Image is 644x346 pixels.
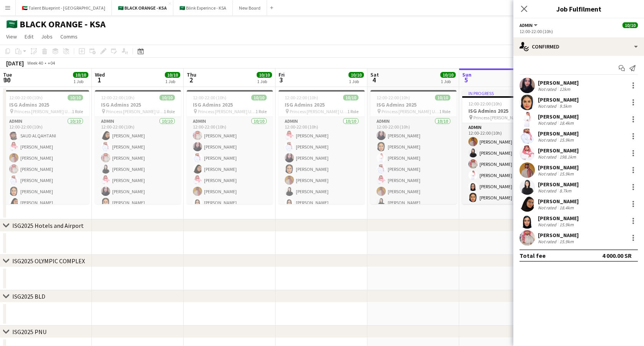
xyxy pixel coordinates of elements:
[187,117,273,244] app-card-role: Admin10/1012:00-22:00 (10h)[PERSON_NAME][PERSON_NAME][PERSON_NAME][PERSON_NAME][PERSON_NAME][PERS...
[513,37,644,56] div: Confirmed
[257,79,272,84] div: 1 Job
[370,101,456,108] h3: ISG Admins 2025
[257,72,272,78] span: 10/10
[462,90,548,204] app-job-card: In progress12:00-22:00 (10h)10/10ISG Admins 2025 Princess [PERSON_NAME] University1 RoleAdmin10/1...
[622,22,638,28] span: 10/10
[193,95,226,100] span: 12:00-22:00 (10h)
[538,198,579,205] div: [PERSON_NAME]
[538,215,579,222] div: [PERSON_NAME]
[538,86,558,92] div: Not rated
[9,95,43,100] span: 12:00-22:00 (10h)
[520,252,546,259] div: Total fee
[198,109,256,114] span: Princess [PERSON_NAME] University
[538,79,579,86] div: [PERSON_NAME]
[187,101,273,108] h3: ISG Admins 2025
[186,75,196,84] span: 2
[41,33,53,40] span: Jobs
[538,188,558,194] div: Not rated
[538,147,579,154] div: [PERSON_NAME]
[558,239,575,244] div: 15.9km
[538,222,558,227] div: Not rated
[25,60,45,66] span: Week 40
[173,0,233,15] button: 🇸🇦 Blink Experince - KSA
[462,90,548,96] div: In progress
[95,71,105,78] span: Wed
[3,71,12,78] span: Tue
[6,33,17,40] span: View
[290,109,347,114] span: Princess [PERSON_NAME] University
[95,90,181,204] app-job-card: 12:00-22:00 (10h)10/10ISG Admins 2025 Princess [PERSON_NAME] University1 RoleAdmin10/1012:00-22:0...
[440,72,456,78] span: 10/10
[382,109,439,114] span: Princess [PERSON_NAME] University
[112,0,173,15] button: 🇸🇦 BLACK ORANGE - KSA
[462,123,548,250] app-card-role: Admin10/1012:00-22:00 (10h)[PERSON_NAME][PERSON_NAME][PERSON_NAME][PERSON_NAME][PERSON_NAME][PERS...
[12,222,84,229] div: ISG2025 Hotels and Airport
[95,117,181,244] app-card-role: Admin10/1012:00-22:00 (10h)[PERSON_NAME][PERSON_NAME][PERSON_NAME][PERSON_NAME][PERSON_NAME][PERS...
[6,18,106,30] h1: 🇸🇦 BLACK ORANGE - KSA
[473,115,531,120] span: Princess [PERSON_NAME] University
[558,103,573,109] div: 9.5km
[370,117,456,244] app-card-role: Admin10/1012:00-22:00 (10h)[PERSON_NAME][PERSON_NAME][PERSON_NAME][PERSON_NAME][PERSON_NAME][PERS...
[165,79,180,84] div: 1 Job
[439,109,450,114] span: 1 Role
[48,60,55,66] div: +04
[468,101,502,107] span: 12:00-22:00 (10h)
[602,252,632,259] div: 4 000.00 SR
[370,71,379,78] span: Sat
[538,181,579,188] div: [PERSON_NAME]
[538,232,579,239] div: [PERSON_NAME]
[279,101,365,108] h3: ISG Admins 2025
[233,0,267,15] button: New Board
[558,171,575,177] div: 15.9km
[369,75,379,84] span: 4
[256,109,267,114] span: 1 Role
[57,32,81,42] a: Comms
[60,33,78,40] span: Comms
[3,117,89,244] app-card-role: Admin10/1012:00-22:00 (10h)SAUD ALQAHTANI[PERSON_NAME][PERSON_NAME][PERSON_NAME][PERSON_NAME][PER...
[462,107,548,114] h3: ISG Admins 2025
[538,239,558,244] div: Not rated
[558,154,578,160] div: 198.1km
[441,79,455,84] div: 1 Job
[6,59,24,67] div: [DATE]
[558,120,575,126] div: 18.4km
[538,113,579,120] div: [PERSON_NAME]
[106,109,164,114] span: Princess [PERSON_NAME] University
[285,95,318,100] span: 12:00-22:00 (10h)
[3,101,89,108] h3: ISG Admins 2025
[558,86,572,92] div: 12km
[462,71,471,78] span: Sun
[12,257,85,265] div: ISG2025 OLYMPIC COMPLEX
[538,120,558,126] div: Not rated
[347,109,359,114] span: 1 Role
[435,95,450,100] span: 10/10
[101,95,134,100] span: 12:00-22:00 (10h)
[94,75,105,84] span: 1
[277,75,285,84] span: 3
[251,95,267,100] span: 10/10
[187,90,273,204] app-job-card: 12:00-22:00 (10h)10/10ISG Admins 2025 Princess [PERSON_NAME] University1 RoleAdmin10/1012:00-22:0...
[95,101,181,108] h3: ISG Admins 2025
[16,0,112,15] button: 🇦🇪 Talent Blueprint - [GEOGRAPHIC_DATA]
[520,22,539,28] button: Admin
[377,95,410,100] span: 12:00-22:00 (10h)
[164,109,175,114] span: 1 Role
[520,28,638,34] div: 12:00-22:00 (10h)
[370,90,456,204] div: 12:00-22:00 (10h)10/10ISG Admins 2025 Princess [PERSON_NAME] University1 RoleAdmin10/1012:00-22:0...
[73,72,88,78] span: 10/10
[538,171,558,177] div: Not rated
[538,164,579,171] div: [PERSON_NAME]
[279,71,285,78] span: Fri
[38,32,56,42] a: Jobs
[349,72,364,78] span: 10/10
[538,205,558,211] div: Not rated
[538,96,579,103] div: [PERSON_NAME]
[68,95,83,100] span: 10/10
[558,137,575,143] div: 15.9km
[3,90,89,204] div: 12:00-22:00 (10h)10/10ISG Admins 2025 Princess [PERSON_NAME] University1 RoleAdmin10/1012:00-22:0...
[73,79,88,84] div: 1 Job
[461,75,471,84] span: 5
[520,22,533,28] span: Admin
